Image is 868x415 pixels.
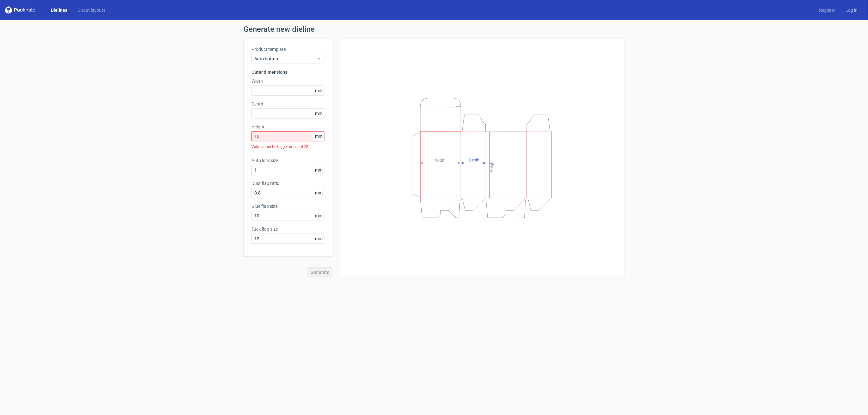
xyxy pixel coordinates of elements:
[490,160,494,172] tspan: Height
[46,7,72,13] a: Dielines
[251,180,324,187] label: Dust flap ratio
[313,165,324,175] span: mm
[251,101,324,107] label: Depth
[841,7,863,13] a: Log in
[251,124,324,130] label: Height
[72,7,110,13] a: Diecut layouts
[313,234,324,243] span: mm
[313,132,324,141] span: mm
[251,203,324,209] label: Glue flap size
[251,46,324,52] label: Product template
[244,25,624,33] h1: Generate new dieline
[814,7,841,13] a: Register
[313,188,324,198] span: mm
[251,157,324,164] label: Auto lock size
[251,141,324,152] div: Value must be bigger or equal 25
[469,158,479,162] tspan: Depth
[251,69,324,75] h3: Outer dimensions
[313,86,324,95] span: mm
[313,109,324,118] span: mm
[435,158,446,162] tspan: Width
[313,211,324,221] span: mm
[251,226,324,232] label: Tuck flap size
[254,56,317,62] span: Auto bottom
[251,78,324,84] label: Width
